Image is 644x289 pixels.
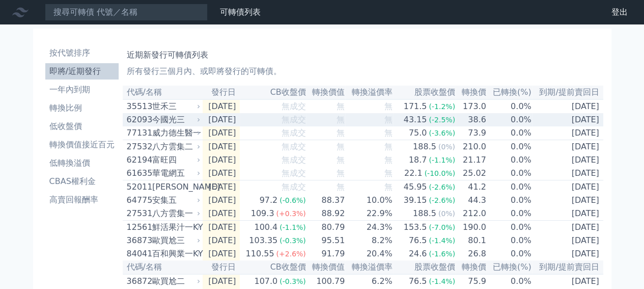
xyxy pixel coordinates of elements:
[532,99,603,113] td: [DATE]
[429,116,455,124] span: (-2.5%)
[45,84,119,96] li: 一年內到期
[152,114,199,126] div: 今國光三
[45,155,119,171] a: 低轉換溢價
[127,127,150,139] div: 77131
[429,277,455,285] span: (-1.4%)
[429,196,455,204] span: (-2.6%)
[152,167,199,179] div: 華電網五
[532,221,603,234] td: [DATE]
[487,167,532,180] td: 0.0%
[532,194,603,207] td: [DATE]
[203,260,240,274] th: 發行日
[456,234,487,247] td: 80.1
[345,86,393,99] th: 轉換溢價率
[532,207,603,221] td: [DATE]
[487,234,532,247] td: 0.0%
[152,127,199,139] div: 威力德生醫一
[456,247,487,260] td: 26.8
[203,274,240,288] td: [DATE]
[203,140,240,154] td: [DATE]
[152,221,199,233] div: 鮮活果汁一KY
[456,153,487,167] td: 21.17
[532,234,603,247] td: [DATE]
[603,4,636,20] a: 登出
[532,86,603,99] th: 到期/提前賣回日
[487,180,532,194] td: 0.0%
[152,275,199,287] div: 歐買尬二
[45,63,119,80] a: 即將/近期發行
[127,49,599,61] h1: 近期新發行可轉債列表
[152,207,199,220] div: 八方雲集一
[127,234,150,247] div: 36873
[407,127,429,139] div: 75.0
[306,207,346,221] td: 88.92
[337,155,345,165] span: 無
[45,175,119,188] li: CBAS權利金
[384,142,393,151] span: 無
[306,274,346,288] td: 100.79
[203,167,240,180] td: [DATE]
[407,154,429,166] div: 18.7
[203,234,240,247] td: [DATE]
[402,167,425,179] div: 22.1
[282,168,306,178] span: 無成交
[127,221,150,233] div: 12561
[152,154,199,166] div: 富旺四
[249,207,276,220] div: 109.3
[532,113,603,126] td: [DATE]
[402,100,429,113] div: 171.5
[337,168,345,178] span: 無
[456,99,487,113] td: 173.0
[532,260,603,274] th: 到期/提前賣回日
[487,126,532,140] td: 0.0%
[411,207,438,220] div: 188.5
[282,142,306,151] span: 無成交
[127,65,599,77] p: 所有發行三個月內、或即將發行的可轉債。
[345,221,393,234] td: 24.3%
[203,207,240,221] td: [DATE]
[203,153,240,167] td: [DATE]
[456,221,487,234] td: 190.0
[282,115,306,124] span: 無成交
[282,128,306,138] span: 無成交
[45,137,119,153] a: 轉換價值接近百元
[456,274,487,288] td: 75.9
[279,196,306,204] span: (-0.6%)
[402,221,429,233] div: 153.5
[429,250,455,258] span: (-1.6%)
[203,247,240,260] td: [DATE]
[152,100,199,113] div: 世禾三
[487,140,532,154] td: 0.0%
[45,65,119,77] li: 即將/近期發行
[456,207,487,221] td: 212.0
[337,128,345,138] span: 無
[532,274,603,288] td: [DATE]
[429,156,455,164] span: (-1.1%)
[345,274,393,288] td: 6.2%
[276,250,305,258] span: (+2.6%)
[456,260,487,274] th: 轉換價
[127,154,150,166] div: 62194
[487,247,532,260] td: 0.0%
[152,141,199,153] div: 八方雲集二
[456,167,487,180] td: 25.02
[402,114,429,126] div: 43.15
[152,234,199,247] div: 歐買尬三
[306,247,346,260] td: 91.79
[487,274,532,288] td: 0.0%
[252,275,279,287] div: 107.0
[532,167,603,180] td: [DATE]
[384,115,393,124] span: 無
[45,4,208,21] input: 搜尋可轉債 代號／名稱
[240,86,306,99] th: CB收盤價
[247,234,279,247] div: 103.35
[429,223,455,231] span: (-7.0%)
[127,167,150,179] div: 61635
[45,173,119,190] a: CBAS權利金
[487,207,532,221] td: 0.0%
[429,102,455,111] span: (-1.2%)
[345,247,393,260] td: 20.4%
[45,157,119,169] li: 低轉換溢價
[45,102,119,114] li: 轉換比例
[220,7,261,17] a: 可轉債列表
